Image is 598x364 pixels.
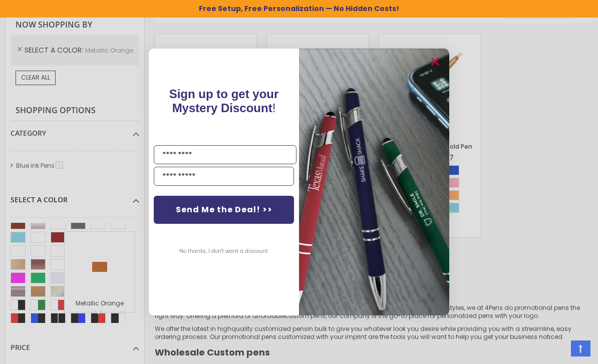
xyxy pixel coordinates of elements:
[154,196,294,224] button: Send Me the Deal! >>
[169,87,279,115] span: !
[169,87,279,115] span: Sign up to get your Mystery Discount
[299,49,449,315] img: pop-up-image
[174,239,274,264] button: No thanks, I don't want a discount.
[427,54,443,70] button: Close dialog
